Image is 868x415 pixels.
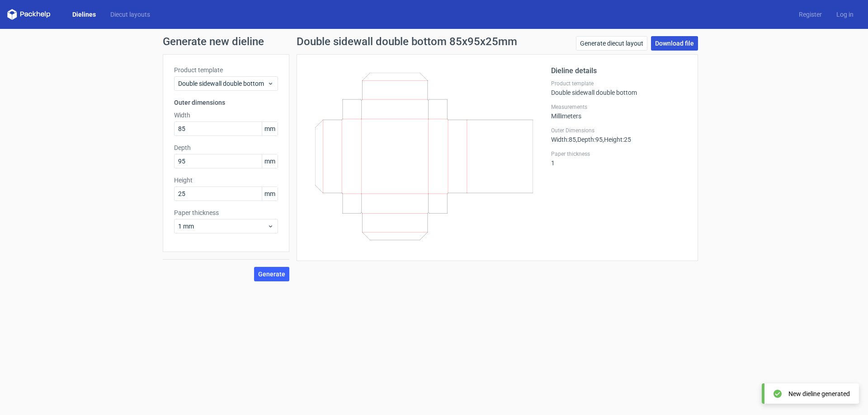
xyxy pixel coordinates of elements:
span: mm [262,154,278,168]
div: New dieline generated [788,389,850,398]
h3: Outer dimensions [174,98,278,107]
button: Generate [254,267,289,281]
span: Double sidewall double bottom [178,79,267,88]
label: Measurements [551,103,687,111]
div: Millimeters [551,103,687,120]
label: Height [174,176,278,185]
label: Paper thickness [551,150,687,158]
label: Depth [174,143,278,152]
span: 1 mm [178,222,267,231]
a: Register [792,10,829,19]
label: Product template [551,80,687,87]
span: , Depth : 95 [576,136,603,143]
a: Generate diecut layout [576,36,647,51]
label: Width [174,111,278,120]
span: , Height : 25 [603,136,631,143]
span: mm [262,122,278,135]
span: mm [262,187,278,201]
span: Generate [258,271,285,277]
div: 1 [551,150,687,167]
h1: Double sidewall double bottom 85x95x25mm [297,36,517,47]
label: Product template [174,65,278,75]
a: Download file [651,36,698,51]
div: Double sidewall double bottom [551,80,687,96]
label: Paper thickness [174,208,278,217]
h2: Dieline details [551,65,687,76]
a: Dielines [65,10,103,19]
h1: Generate new dieline [163,36,705,47]
span: Width : 85 [551,136,576,143]
a: Log in [829,10,861,19]
label: Outer Dimensions [551,127,687,134]
a: Diecut layouts [103,10,157,19]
